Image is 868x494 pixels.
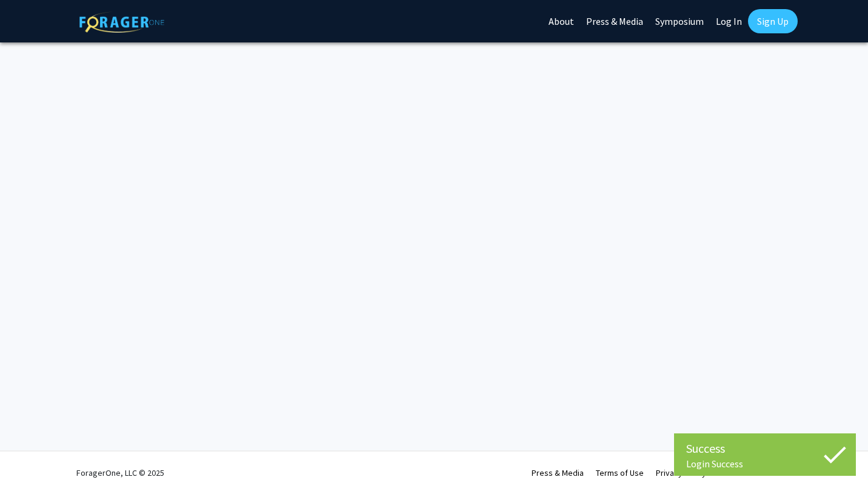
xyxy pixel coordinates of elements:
div: Success [686,439,844,458]
img: ForagerOne Logo [79,12,164,33]
a: Sign Up [748,9,798,33]
a: Press & Media [532,467,584,478]
div: ForagerOne, LLC © 2025 [76,452,164,494]
a: Terms of Use [596,467,644,478]
div: Login Success [686,458,844,470]
a: Privacy Policy [656,467,706,478]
